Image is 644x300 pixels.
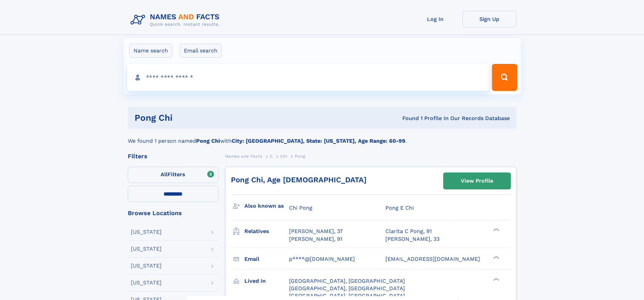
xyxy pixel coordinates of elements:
span: [GEOGRAPHIC_DATA], [GEOGRAPHIC_DATA] [289,285,405,292]
div: [US_STATE] [131,263,162,269]
a: Log In [408,11,462,27]
button: Search Button [492,64,517,91]
a: [PERSON_NAME], 91 [289,235,342,243]
a: C [270,152,273,160]
span: Chi [280,154,287,159]
div: ❯ [492,255,500,259]
b: Pong Chi [196,138,220,144]
a: [PERSON_NAME], 33 [385,235,439,243]
div: We found 1 person named with . [128,129,517,145]
b: City: [GEOGRAPHIC_DATA], State: [US_STATE], Age Range: 60-99 [232,138,405,144]
div: ❯ [492,228,500,232]
span: Chi Pong [289,205,312,211]
a: [PERSON_NAME], 37 [289,228,343,235]
div: Browse Locations [128,210,218,216]
span: Pong [295,154,305,159]
span: [GEOGRAPHIC_DATA], [GEOGRAPHIC_DATA] [289,293,405,299]
input: search input [127,64,489,91]
a: Pong Chi, Age [DEMOGRAPHIC_DATA] [231,176,366,184]
div: Filters [128,153,218,159]
span: All [161,171,168,178]
label: Name search [129,44,172,58]
div: View Profile [461,173,493,189]
a: Clarita C Pong, 91 [385,228,432,235]
a: Names and Facts [225,152,262,160]
h1: Pong Chi [135,114,287,122]
div: [US_STATE] [131,280,162,285]
div: [US_STATE] [131,246,162,252]
img: Logo Names and Facts [128,11,225,29]
span: [GEOGRAPHIC_DATA], [GEOGRAPHIC_DATA] [289,278,405,284]
div: Found 1 Profile In Our Records Database [287,115,510,122]
label: Email search [180,44,222,58]
a: View Profile [444,173,510,189]
h3: Also known as [244,200,289,212]
h3: Lived in [244,275,289,287]
a: Chi [280,152,287,160]
span: Pong E Chi [385,205,414,211]
div: ❯ [492,277,500,281]
h3: Relatives [244,226,289,237]
div: [US_STATE] [131,229,162,235]
span: C [270,154,273,159]
h3: Email [244,253,289,265]
span: [EMAIL_ADDRESS][DOMAIN_NAME] [385,256,480,262]
a: Sign Up [462,11,517,27]
label: Filters [128,167,218,183]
